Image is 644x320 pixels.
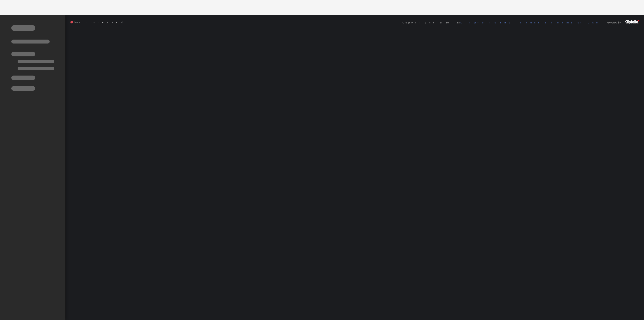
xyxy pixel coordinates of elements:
[460,21,514,24] a: Klipfolio Inc.
[625,20,639,24] img: logo-footer.png
[70,21,126,24] span: Not connected.
[607,21,621,24] span: Powered by
[11,25,54,91] img: skeleton-sidenav.svg
[403,21,514,24] span: Copyright © 2025
[520,21,601,24] a: Trust & Terms of Use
